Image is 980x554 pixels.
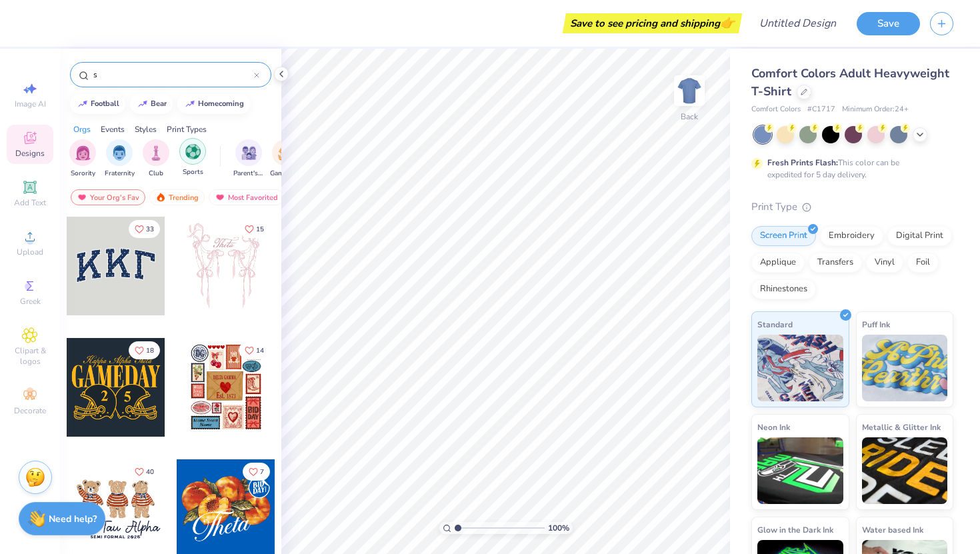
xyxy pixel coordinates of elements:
[75,145,91,161] img: Sorority Image
[757,437,843,504] img: Neon Ink
[14,197,46,208] span: Add Text
[256,226,264,233] span: 15
[866,253,903,273] div: Vinyl
[146,226,154,233] span: 33
[676,77,703,104] img: Back
[71,189,145,205] div: Your Org's Fav
[129,463,160,481] button: Like
[233,139,264,179] div: filter for Parent's Weekend
[751,279,816,299] div: Rhinestones
[751,104,801,115] span: Comfort Colors
[69,139,96,179] button: filter button
[862,317,890,331] span: Puff Ink
[243,463,270,481] button: Like
[751,199,953,215] div: Print Type
[177,94,250,114] button: homecoming
[129,341,160,359] button: Like
[137,100,148,108] img: trend_line.gif
[842,104,909,115] span: Minimum Order: 24 +
[183,167,203,177] span: Sports
[548,522,569,534] span: 100 %
[135,123,157,135] div: Styles
[278,145,293,161] img: Game Day Image
[15,99,46,109] span: Image AI
[862,437,948,504] img: Metallic & Glitter Ink
[69,139,96,179] div: filter for Sorority
[185,144,201,159] img: Sports Image
[270,139,301,179] button: filter button
[105,139,135,179] div: filter for Fraternity
[767,157,931,181] div: This color can be expedited for 5 day delivery.
[149,189,205,205] div: Trending
[185,100,195,108] img: trend_line.gif
[751,253,805,273] div: Applique
[857,12,920,35] button: Save
[198,100,244,107] div: homecoming
[757,335,843,401] img: Standard
[215,193,225,202] img: most_fav.gif
[749,10,847,37] input: Untitled Design
[71,169,95,179] span: Sorority
[92,68,254,81] input: Try "Alpha"
[130,94,173,114] button: bear
[239,220,270,238] button: Like
[233,169,264,179] span: Parent's Weekend
[49,513,97,525] strong: Need help?
[77,193,87,202] img: most_fav.gif
[720,15,735,31] span: 👉
[101,123,125,135] div: Events
[20,296,41,307] span: Greek
[77,100,88,108] img: trend_line.gif
[241,145,257,161] img: Parent's Weekend Image
[820,226,883,246] div: Embroidery
[807,104,835,115] span: # C1717
[751,226,816,246] div: Screen Print
[256,347,264,354] span: 14
[17,247,43,257] span: Upload
[105,139,135,179] button: filter button
[751,65,949,99] span: Comfort Colors Adult Heavyweight T-Shirt
[7,345,53,367] span: Clipart & logos
[270,169,301,179] span: Game Day
[105,169,135,179] span: Fraternity
[862,335,948,401] img: Puff Ink
[112,145,127,161] img: Fraternity Image
[809,253,862,273] div: Transfers
[143,139,169,179] div: filter for Club
[143,139,169,179] button: filter button
[862,420,941,434] span: Metallic & Glitter Ink
[149,169,163,179] span: Club
[260,469,264,475] span: 7
[91,100,119,107] div: football
[179,139,206,179] button: filter button
[239,341,270,359] button: Like
[146,469,154,475] span: 40
[129,220,160,238] button: Like
[862,523,923,537] span: Water based Ink
[155,193,166,202] img: trending.gif
[757,317,793,331] span: Standard
[70,94,125,114] button: football
[887,226,952,246] div: Digital Print
[767,157,838,168] strong: Fresh Prints Flash:
[149,145,163,161] img: Club Image
[907,253,939,273] div: Foil
[151,100,167,107] div: bear
[757,420,790,434] span: Neon Ink
[757,523,833,537] span: Glow in the Dark Ink
[146,347,154,354] span: 18
[270,139,301,179] div: filter for Game Day
[14,405,46,416] span: Decorate
[179,138,206,177] div: filter for Sports
[681,111,698,123] div: Back
[15,148,45,159] span: Designs
[233,139,264,179] button: filter button
[209,189,284,205] div: Most Favorited
[73,123,91,135] div: Orgs
[566,13,739,33] div: Save to see pricing and shipping
[167,123,207,135] div: Print Types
